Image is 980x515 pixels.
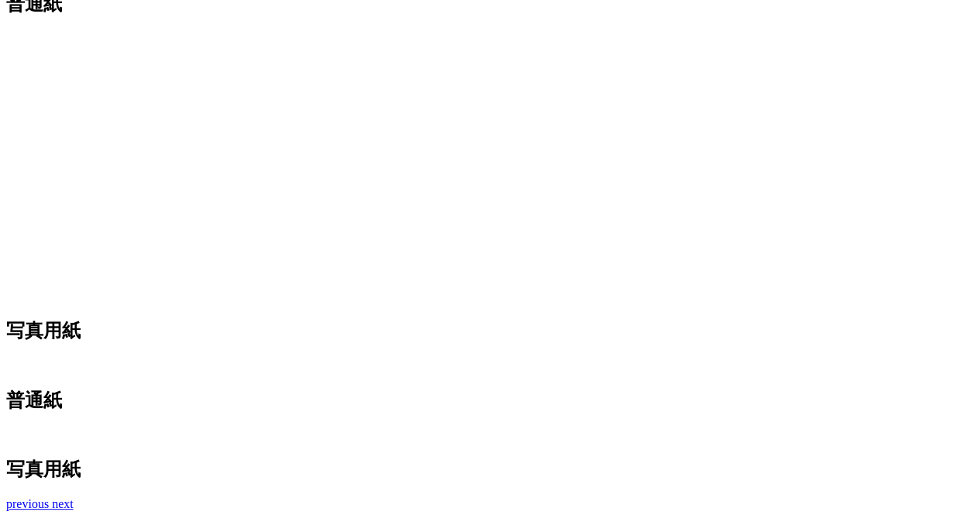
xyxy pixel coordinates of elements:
h2: 写真用紙 [6,457,974,482]
a: previous [6,497,52,510]
a: next [52,497,74,510]
span: previous [6,497,49,510]
h2: 普通紙 [6,388,974,413]
h2: 写真用紙 [6,318,974,343]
